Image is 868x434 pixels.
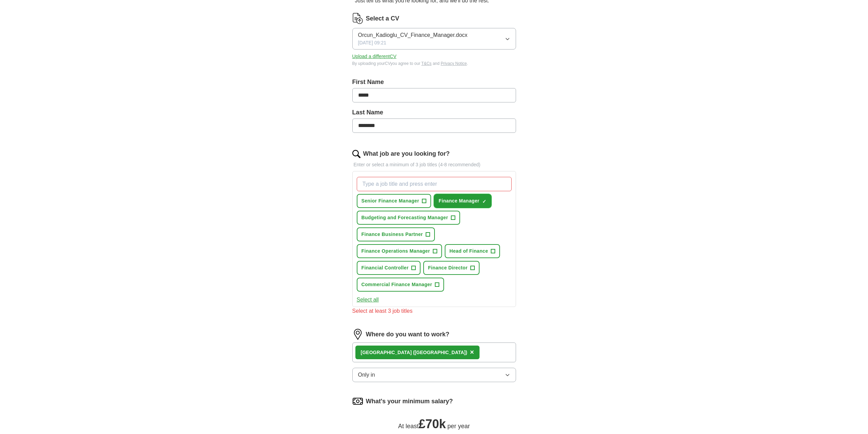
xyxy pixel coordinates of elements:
[352,161,516,168] p: Enter or select a minimum of 3 job titles (4-8 recommended)
[441,61,467,66] a: Privacy Notice
[352,28,516,50] button: Orcun_Kadioglu_CV_Finance_Manager.docx[DATE] 09:21
[470,348,474,356] span: ×
[357,296,379,304] button: Select all
[366,14,399,23] label: Select a CV
[352,78,516,87] label: First Name
[352,368,516,382] button: Only in
[362,231,423,238] span: Finance Business Partner
[362,248,430,255] span: Finance Operations Manager
[366,397,453,406] label: What's your minimum salary?
[358,371,375,379] span: Only in
[423,261,480,275] button: Finance Director
[421,61,431,66] a: T&Cs
[352,108,516,117] label: Last Name
[361,350,412,355] strong: [GEOGRAPHIC_DATA]
[428,264,468,271] span: Finance Director
[418,417,446,431] span: £ 70k
[439,197,480,205] span: Finance Manager
[450,248,488,255] span: Head of Finance
[357,244,442,258] button: Finance Operations Manager
[434,194,491,208] button: Finance Manager✓
[352,307,516,315] div: Select at least 3 job titles
[366,330,450,339] label: Where do you want to work?
[352,396,363,407] img: salary.png
[352,13,363,24] img: CV Icon
[357,227,435,241] button: Finance Business Partner
[352,60,516,67] div: By uploading your CV you agree to our and .
[357,194,431,208] button: Senior Finance Manager
[413,350,467,355] span: ([GEOGRAPHIC_DATA])
[357,177,512,191] input: Type a job title and press enter
[363,149,450,158] label: What job are you looking for?
[352,150,361,158] img: search.png
[362,214,448,221] span: Budgeting and Forecasting Manager
[352,329,363,340] img: location.png
[362,197,420,205] span: Senior Finance Manager
[358,31,468,39] span: Orcun_Kadioglu_CV_Finance_Manager.docx
[398,423,418,430] span: At least
[357,261,421,275] button: Financial Controller
[357,211,460,225] button: Budgeting and Forecasting Manager
[445,244,500,258] button: Head of Finance
[358,39,386,46] span: [DATE] 09:21
[352,53,397,60] button: Upload a differentCV
[447,423,470,430] span: per year
[362,281,432,288] span: Commercial Finance Manager
[470,347,474,358] button: ×
[482,199,486,204] span: ✓
[357,278,444,292] button: Commercial Finance Manager
[362,264,409,271] span: Financial Controller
